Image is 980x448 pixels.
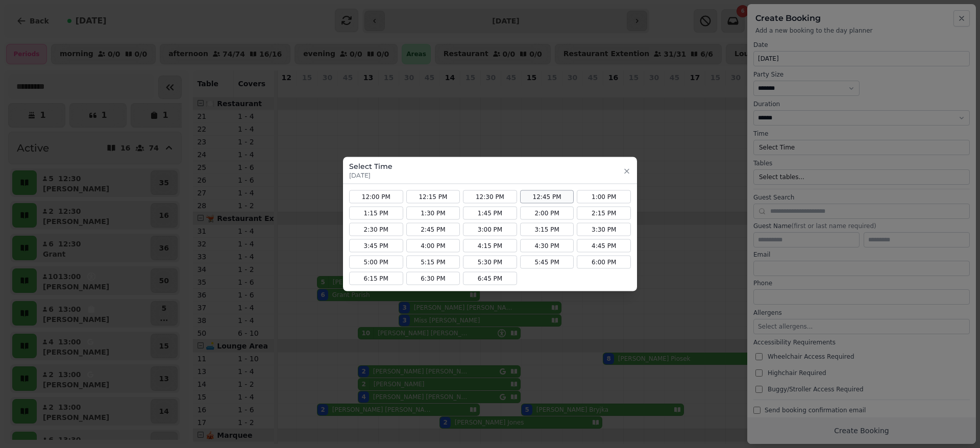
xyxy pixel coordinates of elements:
button: 12:15 PM [406,190,460,204]
button: 1:15 PM [349,207,403,220]
button: 6:30 PM [406,272,460,285]
button: 2:00 PM [520,207,574,220]
button: 5:15 PM [406,256,460,269]
button: 4:15 PM [463,239,517,253]
button: 1:30 PM [406,207,460,220]
button: 5:30 PM [463,256,517,269]
button: 2:30 PM [349,223,403,236]
button: 2:15 PM [577,207,631,220]
button: 12:45 PM [520,190,574,204]
button: 1:00 PM [577,190,631,204]
p: [DATE] [349,171,393,180]
button: 4:45 PM [577,239,631,253]
button: 5:00 PM [349,256,403,269]
button: 5:45 PM [520,256,574,269]
button: 6:00 PM [577,256,631,269]
button: 3:30 PM [577,223,631,236]
button: 12:00 PM [349,190,403,204]
button: 4:30 PM [520,239,574,253]
button: 1:45 PM [463,207,517,220]
button: 3:15 PM [520,223,574,236]
button: 3:45 PM [349,239,403,253]
button: 6:15 PM [349,272,403,285]
button: 12:30 PM [463,190,517,204]
h3: Select Time [349,161,393,171]
button: 2:45 PM [406,223,460,236]
button: 4:00 PM [406,239,460,253]
button: 6:45 PM [463,272,517,285]
button: 3:00 PM [463,223,517,236]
